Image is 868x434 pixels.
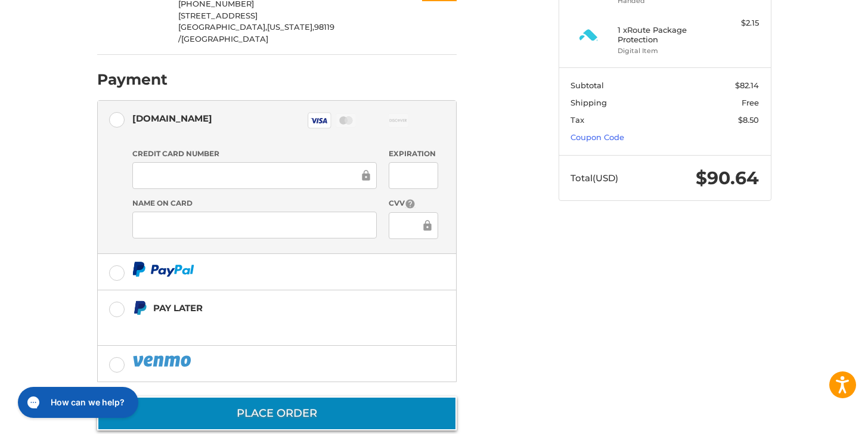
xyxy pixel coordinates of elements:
[132,262,194,277] img: PayPal icon
[132,148,377,159] label: Credit Card Number
[618,25,709,45] h4: 1 x Route Package Protection
[132,354,193,368] img: PayPal icon
[571,132,624,142] a: Coupon Code
[132,108,212,128] div: [DOMAIN_NAME]
[178,22,334,44] span: 98119 /
[97,70,168,89] h2: Payment
[618,46,709,56] li: Digital Item
[571,80,604,90] span: Subtotal
[712,17,759,29] div: $2.15
[742,98,759,107] span: Free
[389,148,438,159] label: Expiration
[178,22,267,32] span: [GEOGRAPHIC_DATA],
[571,115,584,125] span: Tax
[97,396,457,430] button: Place Order
[738,115,759,125] span: $8.50
[153,298,382,318] div: Pay Later
[389,198,438,209] label: CVV
[12,383,142,422] iframe: Gorgias live chat messenger
[132,321,382,331] iframe: PayPal Message 1
[571,172,618,184] span: Total (USD)
[696,167,759,189] span: $90.64
[181,34,268,44] span: [GEOGRAPHIC_DATA]
[132,300,147,315] img: Pay Later icon
[132,198,377,209] label: Name on Card
[267,22,314,32] span: [US_STATE],
[178,11,258,20] span: [STREET_ADDRESS]
[571,98,607,107] span: Shipping
[735,80,759,90] span: $82.14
